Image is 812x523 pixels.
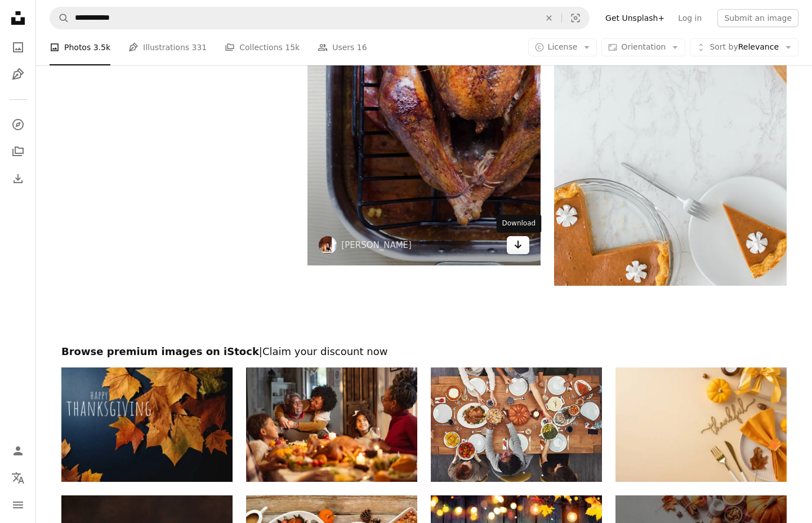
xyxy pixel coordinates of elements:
a: [PERSON_NAME] [341,240,412,251]
span: 331 [192,41,207,54]
img: Happy Thanksgiving Day With Maple Leave And Text [61,367,233,482]
button: Submit an image [717,9,798,27]
a: Illustrations 331 [128,29,207,65]
img: Go to Alison Marras's profile [319,236,337,254]
a: a slice of pumpkin pie on a plate with a fork [554,106,787,116]
a: Download [507,236,529,254]
span: Relevance [710,42,779,53]
span: 16 [357,41,367,54]
button: License [528,38,597,56]
button: Visual search [562,7,589,29]
span: | Claim your discount now [259,345,388,357]
a: Log in [671,9,708,27]
a: Explore [7,113,29,136]
span: License [548,42,578,51]
a: Illustrations [7,63,29,86]
button: Orientation [601,38,685,56]
span: Orientation [621,42,666,51]
a: chicken roast on roasting pan [307,86,540,96]
img: Flat lay of a Thanksgiving table setting featuring a pumpkin, gift box with ribbon, and autumn le... [615,367,787,482]
span: Sort by [710,42,738,51]
div: Download [497,215,542,233]
a: Photos [7,36,29,59]
form: Find visuals sitewide [50,7,590,29]
a: Home — Unsplash [7,7,29,32]
button: Clear [537,7,561,29]
button: Search Unsplash [50,7,69,29]
img: Happy black grandparents enjoying with their family during lunch on Thanksgiving. [246,367,417,482]
h2: Browse premium images on iStock [61,345,787,358]
button: Menu [7,494,29,516]
a: Collections 15k [225,29,300,65]
a: Log in / Sign up [7,440,29,462]
img: It’s a time for giving and sharing [431,367,602,482]
a: Get Unsplash+ [599,9,671,27]
span: 15k [285,41,300,54]
button: Language [7,467,29,489]
button: Sort byRelevance [690,38,798,56]
a: Download History [7,167,29,190]
a: Users 16 [318,29,367,65]
a: Collections [7,140,29,163]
